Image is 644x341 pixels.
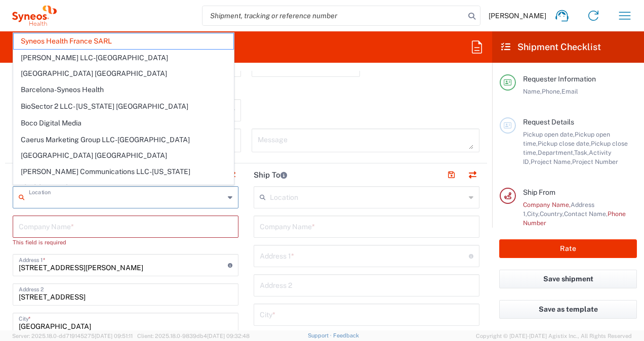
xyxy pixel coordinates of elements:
span: Caerus Marketing Group LLC-[GEOGRAPHIC_DATA] [GEOGRAPHIC_DATA] [GEOGRAPHIC_DATA] [14,132,233,163]
span: Copyright © [DATE]-[DATE] Agistix Inc., All Rights Reserved [476,331,632,340]
span: Boco Digital Media [14,115,233,131]
span: [PERSON_NAME] [489,11,546,20]
span: Country, [540,210,564,218]
span: Pickup close date, [538,140,591,147]
span: BioSector 2 LLC- [US_STATE] [GEOGRAPHIC_DATA] [14,99,233,114]
span: Company Name, [523,201,571,208]
span: Project Number [572,158,618,165]
button: Save shipment [499,270,637,288]
input: Shipment, tracking or reference number [203,6,465,25]
button: Save as template [499,300,637,319]
a: Feedback [333,332,359,338]
span: Contact Name, [564,210,608,218]
span: Pickup open date, [523,131,575,138]
div: This field is required [13,238,238,247]
span: Ship From [523,188,555,196]
span: [DATE] 09:32:48 [207,333,250,339]
a: Support [308,332,333,338]
span: [PERSON_NAME] LLC-[GEOGRAPHIC_DATA] [GEOGRAPHIC_DATA] [GEOGRAPHIC_DATA] [14,50,233,81]
h2: Desktop Shipment Request [12,41,128,53]
h2: Ship To [254,170,287,180]
span: [PERSON_NAME] Communications LLC-[US_STATE] [GEOGRAPHIC_DATA] [14,164,233,195]
span: City, [527,210,540,218]
span: Project Name, [531,158,572,165]
span: Requester Information [523,75,596,83]
span: Email [561,88,578,95]
span: [DATE] 09:51:11 [95,333,133,339]
span: Request Details [523,118,574,126]
span: Name, [523,88,542,95]
span: Server: 2025.18.0-dd719145275 [12,333,133,339]
span: Barcelona-Syneos Health [14,82,233,98]
button: Rate [499,239,637,258]
span: Client: 2025.18.0-9839db4 [137,333,250,339]
span: Department, [538,149,574,156]
span: Task, [574,149,589,156]
h2: Shipment Checklist [501,41,601,53]
span: Phone, [542,88,561,95]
